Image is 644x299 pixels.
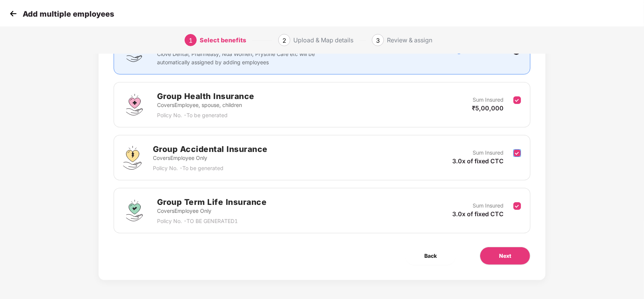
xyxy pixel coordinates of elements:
p: Clove Dental, Pharmeasy, Nua Women, Prystine Care etc will be automatically assigned by adding em... [157,50,320,67]
div: Upload & Map details [293,34,353,46]
h2: Group Health Insurance [157,90,254,102]
div: Select benefits [200,34,246,46]
button: Back [405,247,456,265]
button: Next [480,247,530,265]
div: Review & assign [387,34,432,46]
span: 3 [376,37,380,44]
p: Sum Insured [473,201,504,210]
img: svg+xml;base64,PHN2ZyBpZD0iR3JvdXBfVGVybV9MaWZlX0luc3VyYW5jZSIgZGF0YS1uYW1lPSJHcm91cCBUZXJtIExpZm... [123,199,146,222]
img: svg+xml;base64,PHN2ZyB4bWxucz0iaHR0cDovL3d3dy53My5vcmcvMjAwMC9zdmciIHdpZHRoPSI0OS4zMjEiIGhlaWdodD... [123,146,142,170]
span: Back [424,252,437,260]
p: Sum Insured [473,96,504,104]
p: Policy No. - To be generated [157,111,254,119]
span: Next [499,252,511,260]
span: 1 [189,37,193,44]
span: ₹5,00,000 [472,104,504,112]
img: svg+xml;base64,PHN2ZyBpZD0iR3JvdXBfSGVhbHRoX0luc3VyYW5jZSIgZGF0YS1uYW1lPSJHcm91cCBIZWFsdGggSW5zdX... [123,93,146,116]
h2: Group Term Life Insurance [157,196,267,208]
h2: Group Accidental Insurance [153,143,268,155]
p: Policy No. - TO BE GENERATED1 [157,217,267,225]
span: 3.0x of fixed CTC [452,210,504,218]
img: svg+xml;base64,PHN2ZyB4bWxucz0iaHR0cDovL3d3dy53My5vcmcvMjAwMC9zdmciIHdpZHRoPSIzMCIgaGVpZ2h0PSIzMC... [8,8,19,19]
p: Covers Employee Only [157,207,267,215]
p: Policy No. - To be generated [153,164,268,172]
p: Add multiple employees [23,9,114,19]
span: 2 [282,37,286,44]
span: 3.0x of fixed CTC [452,157,504,165]
p: Sum Insured [473,149,504,157]
p: Covers Employee, spouse, children [157,101,254,109]
p: Covers Employee Only [153,154,268,162]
